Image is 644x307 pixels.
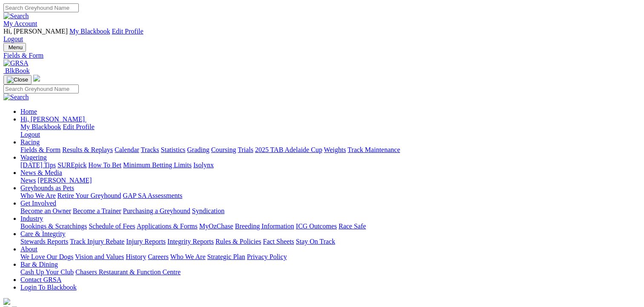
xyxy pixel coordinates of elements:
button: Toggle navigation [3,43,26,52]
div: Care & Integrity [20,238,641,245]
img: Search [3,93,29,101]
a: Rules & Policies [215,238,261,245]
a: Greyhounds as Pets [20,184,74,192]
a: News [20,177,36,184]
a: Privacy Policy [247,253,287,260]
a: Who We Are [20,192,56,199]
a: GAP SA Assessments [123,192,183,199]
img: Close [7,76,28,83]
div: Greyhounds as Pets [20,192,641,200]
a: Tracks [141,146,159,153]
a: Weights [324,146,346,153]
a: How To Bet [89,161,122,169]
div: My Account [3,28,641,43]
a: Stay On Track [296,238,335,245]
a: Edit Profile [63,123,94,130]
div: Wagering [20,161,641,169]
a: My Blackbook [69,28,110,35]
a: Coursing [211,146,236,153]
div: Hi, [PERSON_NAME] [20,123,641,138]
a: Bookings & Scratchings [20,223,87,230]
a: Wagering [20,154,47,161]
a: Racing [20,138,40,146]
a: Applications & Forms [137,223,197,230]
span: Menu [9,44,23,51]
a: Bar & Dining [20,261,58,268]
a: Injury Reports [126,238,166,245]
div: Racing [20,146,641,154]
a: Breeding Information [235,223,294,230]
a: 2025 TAB Adelaide Cup [255,146,322,153]
span: Hi, [PERSON_NAME] [3,28,68,35]
a: History [126,253,146,260]
a: Login To Blackbook [20,284,77,291]
a: Minimum Betting Limits [123,161,192,169]
div: Bar & Dining [20,268,641,276]
input: Search [3,84,79,93]
a: Results & Replays [62,146,113,153]
a: Retire Your Greyhound [57,192,121,199]
a: Care & Integrity [20,230,66,237]
a: Stewards Reports [20,238,68,245]
a: Who We Are [170,253,206,260]
a: Schedule of Fees [89,223,135,230]
a: Industry [20,215,43,222]
a: News & Media [20,169,62,176]
a: Hi, [PERSON_NAME] [20,115,86,123]
img: logo-grsa-white.png [3,298,10,305]
span: BlkBook [5,67,30,74]
a: BlkBook [3,67,30,74]
a: Logout [3,35,23,42]
div: About [20,253,641,261]
a: My Blackbook [20,123,61,130]
a: Calendar [114,146,139,153]
a: Race Safe [338,223,366,230]
a: About [20,245,37,253]
a: Isolynx [193,161,214,169]
a: MyOzChase [199,223,233,230]
a: Track Injury Rebate [70,238,124,245]
a: Cash Up Your Club [20,268,74,276]
a: My Account [3,20,37,27]
img: Search [3,12,29,20]
img: GRSA [3,59,29,67]
a: Edit Profile [112,28,143,35]
a: Home [20,108,37,115]
div: Get Involved [20,207,641,215]
a: Track Maintenance [348,146,400,153]
a: Careers [148,253,169,260]
input: Search [3,3,79,12]
a: Grading [187,146,209,153]
a: Get Involved [20,200,56,207]
a: Become a Trainer [73,207,121,214]
span: Hi, [PERSON_NAME] [20,115,85,123]
a: Become an Owner [20,207,71,214]
a: Syndication [192,207,224,214]
a: Integrity Reports [167,238,214,245]
a: Fields & Form [20,146,60,153]
a: Strategic Plan [207,253,245,260]
div: News & Media [20,177,641,184]
a: SUREpick [57,161,86,169]
a: Vision and Values [75,253,124,260]
button: Toggle navigation [3,75,31,84]
a: Purchasing a Greyhound [123,207,190,214]
a: [DATE] Tips [20,161,56,169]
a: [PERSON_NAME] [37,177,92,184]
a: Chasers Restaurant & Function Centre [75,268,180,276]
a: Trials [238,146,253,153]
a: Fields & Form [3,52,641,59]
a: Fact Sheets [263,238,294,245]
img: logo-grsa-white.png [33,75,40,82]
div: Industry [20,223,641,230]
a: Contact GRSA [20,276,61,283]
a: Statistics [161,146,186,153]
a: Logout [20,131,40,138]
a: ICG Outcomes [296,223,337,230]
a: We Love Our Dogs [20,253,73,260]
